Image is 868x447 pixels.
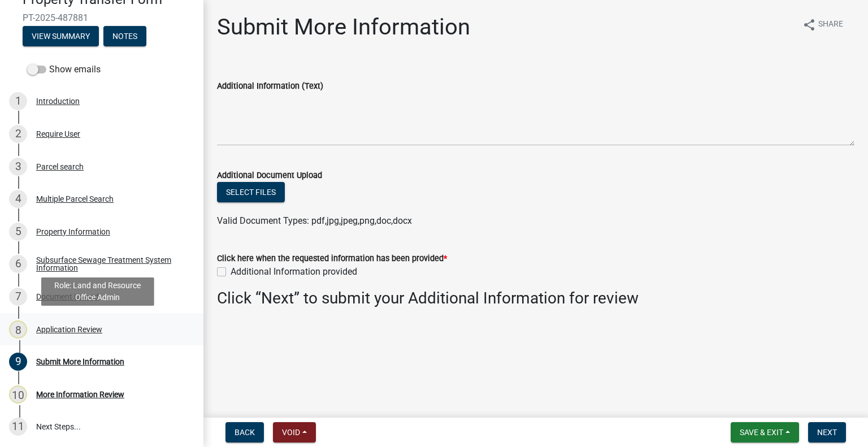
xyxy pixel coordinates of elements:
div: Submit More Information [36,358,124,366]
wm-modal-confirm: Notes [103,32,146,41]
div: Document Upload [36,293,99,301]
div: Subsurface Sewage Treatment System Information [36,256,185,272]
div: Multiple Parcel Search [36,195,114,203]
div: 9 [9,353,27,371]
div: 10 [9,385,27,403]
h3: Click “Next” to submit your Additional Information for review [217,289,854,308]
div: 11 [9,418,27,436]
button: Back [225,422,264,442]
span: Share [818,18,843,32]
span: Next [817,428,837,437]
div: Parcel search [36,163,84,171]
label: Additional Document Upload [217,172,322,180]
div: 6 [9,255,27,273]
button: shareShare [793,14,852,36]
span: Back [235,428,255,437]
div: Role: Land and Resource Office Admin [41,277,154,306]
div: Property Information [36,228,110,236]
label: Show emails [27,63,101,76]
div: More Information Review [36,390,124,398]
button: Notes [103,26,146,46]
h1: Submit More Information [217,14,470,41]
div: 7 [9,288,27,306]
div: 4 [9,190,27,208]
button: Void [273,422,316,442]
button: Select files [217,182,285,202]
div: Application Review [36,326,102,333]
wm-modal-confirm: Summary [23,32,99,41]
button: Save & Exit [731,422,799,442]
span: PT-2025-487881 [23,12,181,23]
div: Introduction [36,97,80,105]
div: 2 [9,125,27,143]
div: 1 [9,92,27,110]
i: share [802,18,816,32]
span: Save & Exit [740,428,783,437]
div: 8 [9,320,27,338]
label: Additional Information (Text) [217,83,323,90]
div: 5 [9,223,27,241]
label: Click here when the requested information has been provided [217,255,447,263]
div: 3 [9,158,27,176]
button: Next [808,422,846,442]
span: Void [282,428,300,437]
div: Require User [36,130,80,138]
label: Additional Information provided [231,265,357,279]
span: Valid Document Types: pdf,jpg,jpeg,png,doc,docx [217,215,412,226]
button: View Summary [23,26,99,46]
